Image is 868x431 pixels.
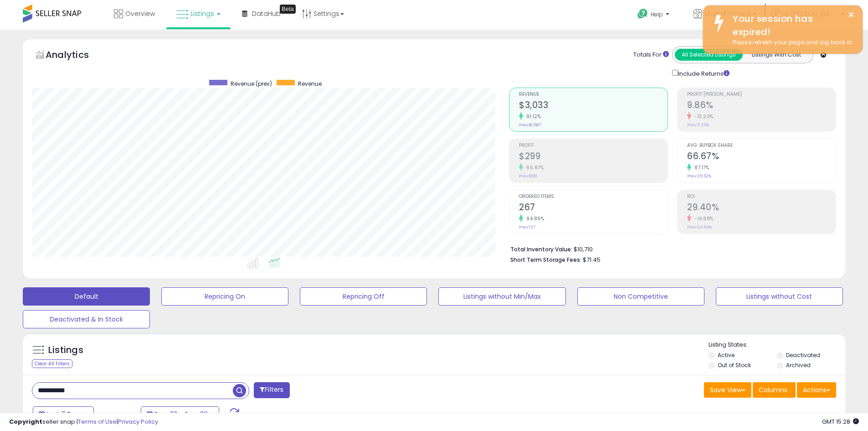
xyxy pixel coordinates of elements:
button: × [847,9,855,21]
h2: $3,033 [519,100,668,112]
button: All Selected Listings [675,49,743,61]
button: Deactivated & In Stock [23,310,150,328]
span: Revenue (prev) [231,80,272,88]
span: Columns [759,385,787,395]
small: Prev: 35.62% [687,173,711,179]
h5: Analytics [46,48,107,63]
button: Filters [254,382,289,398]
a: Terms of Use [78,417,117,426]
span: DataHub [252,9,281,18]
div: Clear All Filters [32,359,72,368]
span: Overview [125,9,155,18]
button: Listings With Cost [742,49,810,61]
span: Revenue [519,92,668,97]
b: Short Term Storage Fees: [510,256,581,264]
span: Revenue [298,80,322,88]
label: Active [718,351,734,359]
button: Save View [704,382,751,398]
strong: Copyright [9,417,42,426]
span: Compared to: [95,410,137,419]
button: Repricing On [161,287,288,306]
div: Totals For [633,51,669,59]
div: seller snap | | [9,418,158,426]
button: Listings without Cost [716,287,843,306]
li: $10,710 [510,243,829,254]
span: Profit [PERSON_NAME] [687,92,836,97]
div: Please refresh your page and log back in [726,38,856,47]
small: Prev: 137 [519,224,535,230]
button: Listings without Min/Max [438,287,565,306]
small: -14.88% [691,215,714,222]
button: Columns [753,382,796,398]
span: Avg. Buybox Share [687,143,836,148]
small: 65.87% [523,164,544,171]
span: ROI [687,194,836,199]
h2: 66.67% [687,151,836,163]
small: Prev: $180 [519,173,538,179]
span: Last 7 Days [46,410,82,419]
h2: 29.40% [687,202,836,214]
div: Your session has expired! [726,12,856,38]
button: Default [23,287,150,306]
div: Tooltip anchor [280,5,296,14]
small: Prev: $1,587 [519,122,541,128]
i: Get Help [637,8,648,20]
small: 87.17% [691,164,709,171]
label: Out of Stock [718,361,751,369]
small: Prev: 11.36% [687,122,709,128]
button: Last 7 Days [33,406,94,422]
a: Help [630,1,678,30]
h2: 267 [519,202,668,214]
span: Sep-22 - Sep-28 [154,410,208,419]
span: Help [651,10,663,18]
small: -13.20% [691,113,714,120]
h2: 9.86% [687,100,836,112]
span: Ordered Items [519,194,668,199]
button: Non Competitive [577,287,704,306]
button: Sep-22 - Sep-28 [141,406,219,422]
span: Listings [190,9,214,18]
button: Repricing Off [300,287,427,306]
label: Archived [786,361,811,369]
p: Listing States: [709,341,845,349]
small: Prev: 34.54% [687,224,712,230]
button: Actions [797,382,836,398]
span: 2025-10-7 15:28 GMT [822,417,859,426]
b: Total Inventory Value: [510,245,572,253]
span: $71.45 [583,255,601,264]
div: Include Returns [665,68,740,78]
a: Privacy Policy [118,417,158,426]
span: Profit [519,143,668,148]
h2: $299 [519,151,668,163]
h5: Listings [48,344,83,357]
label: Deactivated [786,351,820,359]
small: 94.89% [523,215,544,222]
small: 91.12% [523,113,541,120]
